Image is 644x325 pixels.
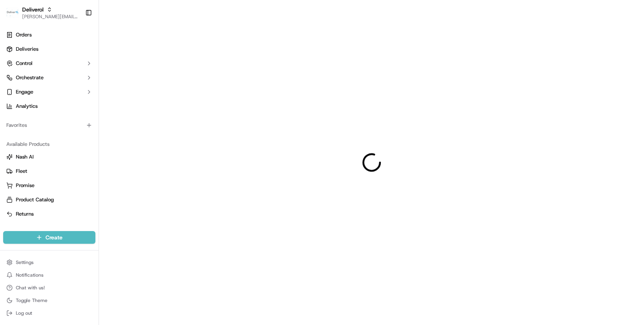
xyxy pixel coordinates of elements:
a: Fleet [6,168,92,175]
button: Nash AI [3,151,95,163]
a: Deliveries [3,43,95,55]
span: Product Catalog [16,196,54,203]
button: Create [3,231,95,244]
span: Orchestrate [16,74,44,81]
span: Engage [16,88,33,96]
span: Promise [16,182,34,189]
a: Promise [6,182,92,189]
button: Notifications [3,270,95,281]
span: Nash AI [16,153,34,161]
button: Toggle Theme [3,295,95,306]
a: Product Catalog [6,196,92,203]
a: Analytics [3,100,95,113]
div: Favorites [3,119,95,132]
span: Deliveries [16,46,38,53]
span: Fleet [16,168,27,175]
button: Orchestrate [3,71,95,84]
button: Control [3,57,95,70]
span: Analytics [16,103,38,110]
button: Settings [3,257,95,268]
button: Fleet [3,165,95,178]
span: Orders [16,31,32,38]
button: Engage [3,86,95,98]
button: Log out [3,308,95,319]
button: Product Catalog [3,193,95,206]
a: Nash AI [6,153,92,161]
button: Deliverol [22,6,44,13]
span: Notifications [16,272,44,278]
button: Chat with us! [3,282,95,293]
span: Create [46,233,63,241]
span: Returns [16,210,34,218]
img: Deliverol [6,7,19,18]
span: Settings [16,259,34,266]
a: Orders [3,29,95,41]
span: Toggle Theme [16,297,47,304]
button: Promise [3,179,95,192]
button: [PERSON_NAME][EMAIL_ADDRESS][PERSON_NAME][DOMAIN_NAME] [22,13,79,20]
span: Log out [16,310,32,316]
span: Chat with us! [16,285,45,291]
a: Returns [6,210,92,218]
span: Control [16,60,32,67]
button: Returns [3,208,95,220]
div: Available Products [3,138,95,151]
button: DeliverolDeliverol[PERSON_NAME][EMAIL_ADDRESS][PERSON_NAME][DOMAIN_NAME] [3,3,82,22]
